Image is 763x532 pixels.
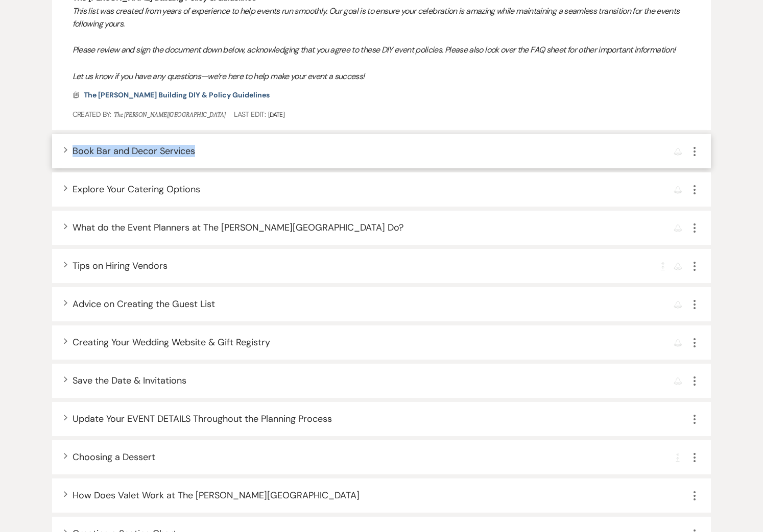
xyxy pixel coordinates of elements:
[73,43,701,57] p: Please review and sign the document down below, acknowledging that you agree to these DIY event p...
[73,298,215,310] span: Advice on Creating the Guest List
[73,299,215,309] button: Advice on Creating the Guest List
[73,374,186,387] span: Save the Date & Invitations
[73,452,155,462] button: Choosing a Dessert
[114,110,226,120] span: The [PERSON_NAME][GEOGRAPHIC_DATA]
[234,110,266,119] span: Last Edit:
[73,376,186,385] button: Save the Date & Invitations
[73,261,168,270] button: Tips on Hiring Vendors
[73,451,155,463] span: Choosing a Dessert
[73,491,360,500] button: How Does Valet Work at The [PERSON_NAME][GEOGRAPHIC_DATA]
[73,221,403,234] span: What do the Event Planners at The [PERSON_NAME][GEOGRAPHIC_DATA] Do?
[73,414,332,423] button: Update Your EVENT DETAILS Throughout the Planning Process
[84,89,272,101] button: The [PERSON_NAME] Building DIY & Policy Guidelines
[73,489,360,501] span: How Does Valet Work at The [PERSON_NAME][GEOGRAPHIC_DATA]
[84,90,270,99] span: The [PERSON_NAME] Building DIY & Policy Guidelines
[73,185,200,194] button: Explore Your Catering Options
[73,145,195,157] span: Book Bar and Decor Services
[73,338,270,347] button: Creating Your Wedding Website & Gift Registry
[73,5,701,31] p: This list was created from years of experience to help events run smoothly. Our goal is to ensure...
[73,110,111,119] span: Created By:
[73,223,403,232] button: What do the Event Planners at The [PERSON_NAME][GEOGRAPHIC_DATA] Do?
[73,413,332,425] span: Update Your EVENT DETAILS Throughout the Planning Process
[268,111,284,119] span: [DATE]
[73,70,701,83] p: Let us know if you have any questions—we’re here to help make your event a success!
[73,183,200,195] span: Explore Your Catering Options
[73,336,270,348] span: Creating Your Wedding Website & Gift Registry
[73,260,168,272] span: Tips on Hiring Vendors
[73,146,195,156] button: Book Bar and Decor Services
